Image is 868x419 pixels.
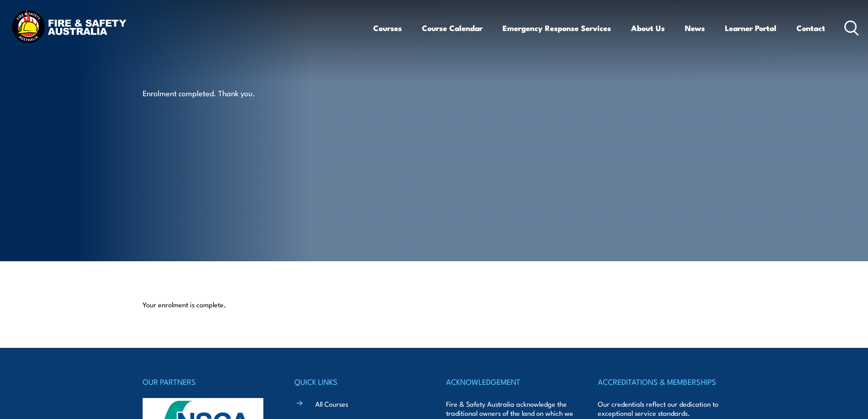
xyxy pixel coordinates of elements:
[294,375,422,388] h4: QUICK LINKS
[143,88,309,98] p: Enrolment completed. Thank you.
[373,16,402,40] a: Courses
[503,16,611,40] a: Emergency Response Services
[143,375,270,388] h4: OUR PARTNERS
[446,375,574,388] h4: ACKNOWLEDGEMENT
[631,16,665,40] a: About Us
[685,16,705,40] a: News
[598,375,725,388] h4: ACCREDITATIONS & MEMBERSHIPS
[143,300,726,309] p: Your enrolment is complete.
[598,399,725,418] p: Our credentials reflect our dedication to exceptional service standards.
[796,16,825,40] a: Contact
[422,16,483,40] a: Course Calendar
[725,16,776,40] a: Learner Portal
[315,399,348,409] a: All Courses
